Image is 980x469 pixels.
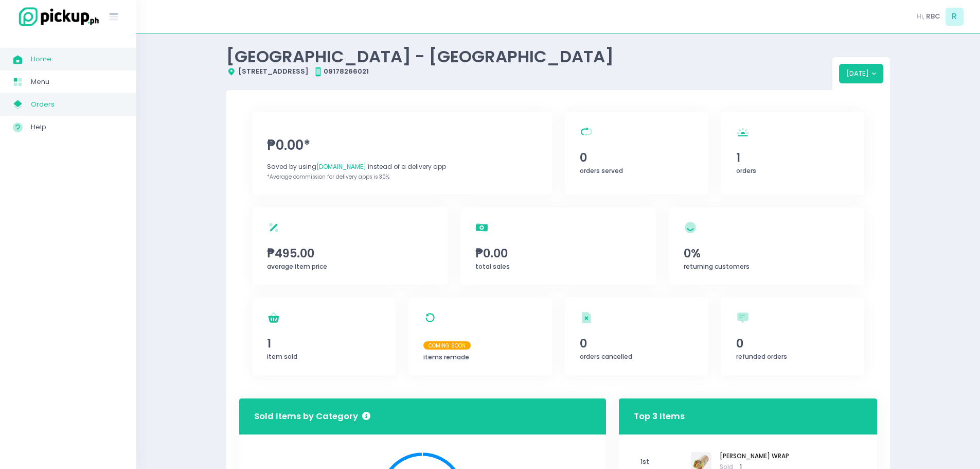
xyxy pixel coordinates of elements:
[917,11,924,22] span: Hi,
[634,402,685,431] h3: Top 3 Items
[267,245,433,262] span: ₱495.00
[267,162,537,171] div: Saved by using instead of a delivery app
[267,262,327,271] span: average item price
[721,112,864,195] a: 1orders
[252,298,396,375] a: 1item sold
[684,262,750,271] span: returning customers
[580,335,693,352] span: 0
[31,53,123,66] span: Home
[684,245,849,262] span: 0%
[721,298,864,375] a: 0refunded orders
[565,112,708,195] a: 0orders served
[475,245,641,262] span: ₱0.00
[254,410,370,423] h3: Sold Items by Category
[267,352,297,361] span: item sold
[226,66,832,77] div: [STREET_ADDRESS] 09178266021
[267,335,380,352] span: 1
[423,341,471,350] span: Coming Soon
[13,6,100,28] img: logo
[580,149,693,166] span: 0
[565,298,708,375] a: 0orders cancelled
[580,352,632,361] span: orders cancelled
[316,162,366,171] span: [DOMAIN_NAME]
[736,335,849,352] span: 0
[580,166,623,175] span: orders served
[736,352,787,361] span: refunded orders
[946,8,964,26] span: R
[226,46,832,66] div: [GEOGRAPHIC_DATA] - [GEOGRAPHIC_DATA]
[31,98,123,111] span: Orders
[475,262,510,271] span: total sales
[839,64,884,83] button: [DATE]
[252,207,448,285] a: ₱495.00average item price
[31,120,123,134] span: Help
[926,11,940,22] span: RBC
[267,135,537,155] span: ₱0.00*
[423,353,469,361] span: items remade
[669,207,864,285] a: 0%returning customers
[720,452,789,461] span: [PERSON_NAME] WRAP
[267,173,389,181] span: *Average commission for delivery apps is 30%
[736,166,756,175] span: orders
[31,75,123,89] span: Menu
[460,207,656,285] a: ₱0.00total sales
[736,149,849,166] span: 1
